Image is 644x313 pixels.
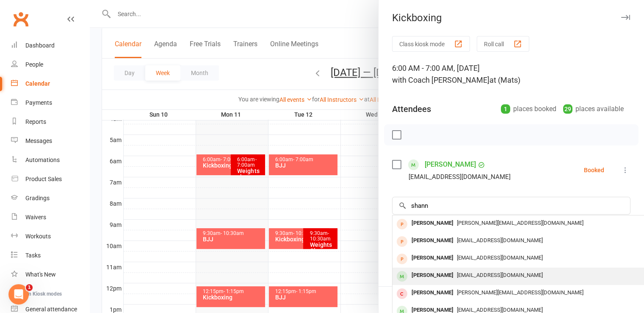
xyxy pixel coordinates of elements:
[425,158,476,171] a: [PERSON_NAME]
[563,103,624,115] div: places available
[501,103,556,115] div: places booked
[397,271,407,282] div: member
[584,167,604,173] div: Booked
[25,42,55,49] div: Dashboard
[25,306,77,313] div: General attendance
[409,171,511,182] div: [EMAIL_ADDRESS][DOMAIN_NAME]
[501,104,510,114] div: 1
[25,137,52,144] div: Messages
[397,219,407,229] div: prospect
[26,284,33,291] span: 1
[11,265,89,284] a: What's New
[25,195,50,201] div: Gradings
[25,99,52,106] div: Payments
[408,287,457,299] div: [PERSON_NAME]
[25,233,51,240] div: Workouts
[397,236,407,247] div: prospect
[25,252,41,259] div: Tasks
[11,246,89,265] a: Tasks
[25,118,46,125] div: Reports
[11,93,89,112] a: Payments
[25,214,46,221] div: Waivers
[11,189,89,208] a: Gradings
[408,217,457,229] div: [PERSON_NAME]
[489,75,520,84] span: at (Mats)
[392,103,431,115] div: Attendees
[477,36,529,52] button: Roll call
[457,272,543,278] span: [EMAIL_ADDRESS][DOMAIN_NAME]
[397,288,407,299] div: member
[392,197,630,215] input: Search to add attendees
[11,227,89,246] a: Workouts
[379,12,644,24] div: Kickboxing
[11,36,89,55] a: Dashboard
[408,235,457,247] div: [PERSON_NAME]
[392,36,470,52] button: Class kiosk mode
[11,55,89,74] a: People
[25,80,50,87] div: Calendar
[25,271,56,278] div: What's New
[25,61,43,68] div: People
[11,170,89,189] a: Product Sales
[457,254,543,261] span: [EMAIL_ADDRESS][DOMAIN_NAME]
[11,131,89,151] a: Messages
[397,254,407,264] div: prospect
[457,289,583,296] span: [PERSON_NAME][EMAIL_ADDRESS][DOMAIN_NAME]
[11,151,89,170] a: Automations
[563,104,572,114] div: 29
[8,284,29,305] iframe: Intercom live chat
[11,208,89,227] a: Waivers
[408,252,457,264] div: [PERSON_NAME]
[11,74,89,93] a: Calendar
[457,220,583,226] span: [PERSON_NAME][EMAIL_ADDRESS][DOMAIN_NAME]
[11,112,89,131] a: Reports
[25,156,60,163] div: Automations
[10,8,31,30] a: Clubworx
[457,237,543,243] span: [EMAIL_ADDRESS][DOMAIN_NAME]
[457,307,543,313] span: [EMAIL_ADDRESS][DOMAIN_NAME]
[392,75,489,84] span: with Coach [PERSON_NAME]
[408,269,457,282] div: [PERSON_NAME]
[392,62,630,86] div: 6:00 AM - 7:00 AM, [DATE]
[25,176,62,182] div: Product Sales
